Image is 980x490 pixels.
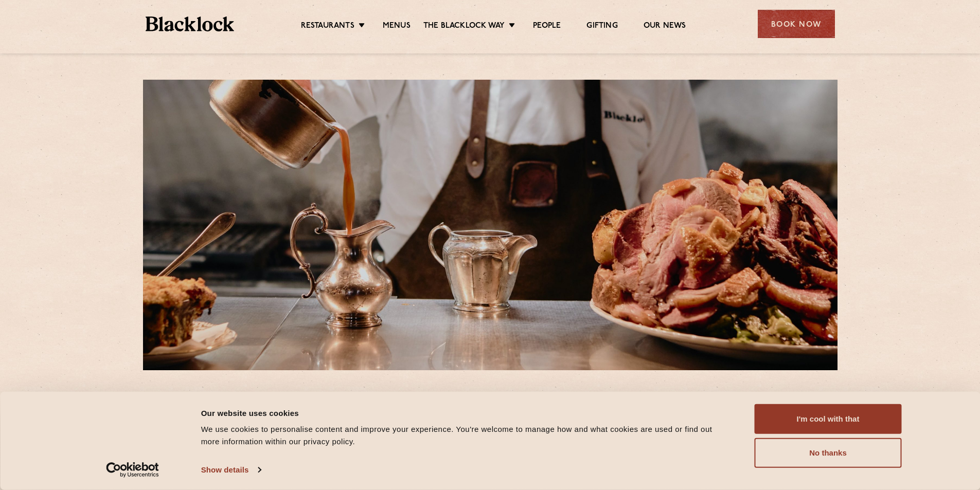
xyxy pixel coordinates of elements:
[755,404,902,434] button: I'm cool with that
[201,407,732,419] div: Our website uses cookies
[201,462,261,478] a: Show details
[383,21,411,32] a: Menus
[758,10,835,38] div: Book Now
[201,423,732,448] div: We use cookies to personalise content and improve your experience. You're welcome to manage how a...
[755,438,902,468] button: No thanks
[644,21,686,32] a: Our News
[146,16,235,31] img: BL_Textured_Logo-footer-cropped.svg
[301,21,354,32] a: Restaurants
[87,462,177,478] a: Usercentrics Cookiebot - opens in a new window
[423,21,505,32] a: The Blacklock Way
[533,21,561,32] a: People
[586,21,617,32] a: Gifting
